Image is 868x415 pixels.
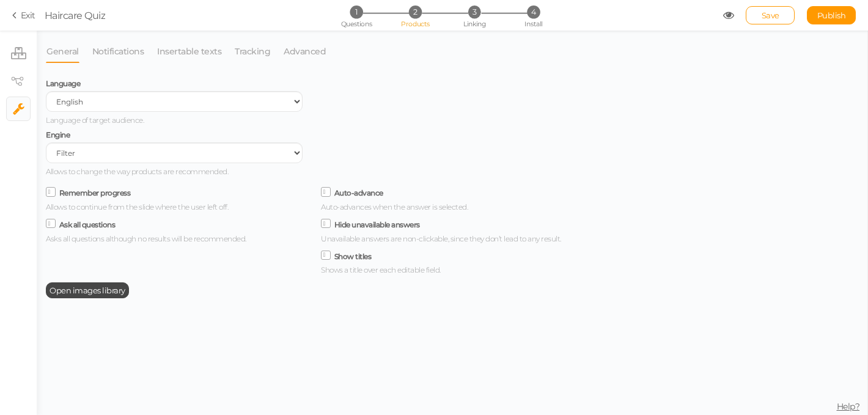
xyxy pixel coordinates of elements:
[328,6,384,18] li: 1 Questions
[46,167,228,176] span: Allows to change the way products are recommended.
[837,401,860,412] span: Help?
[409,6,422,18] span: 2
[817,10,846,20] span: Publish
[46,40,79,63] a: General
[46,79,80,88] span: Language
[762,10,779,20] span: Save
[463,20,485,28] span: Linking
[50,285,125,295] span: Open images library
[341,20,372,28] span: Questions
[46,130,70,139] span: Engine
[334,188,383,197] label: Auto-advance
[401,20,430,28] span: Products
[234,40,271,63] a: Tracking
[45,8,106,23] div: Haircare Quiz
[334,252,372,261] label: Show titles
[59,220,116,229] label: Ask all questions
[283,40,326,63] a: Advanced
[46,116,144,125] span: Language of target audience.
[446,6,503,18] li: 3 Linking
[12,9,35,21] a: Exit
[46,202,228,211] span: Allows to continue from the slide where the user left off.
[524,20,542,28] span: Install
[321,234,561,243] span: Unavailable answers are non-clickable, since they don’t lead to any result.
[746,6,795,24] div: Save
[156,40,222,63] a: Insertable texts
[46,234,246,243] span: Asks all questions although no results will be recommended.
[59,188,131,197] label: Remember progress
[527,6,540,18] span: 4
[334,220,420,229] label: Hide unavailable answers
[92,40,145,63] a: Notifications
[321,202,468,211] span: Auto-advances when the answer is selected.
[468,6,481,18] span: 3
[505,6,562,18] li: 4 Install
[350,6,362,18] span: 1
[321,265,441,274] span: Shows a title over each editable field.
[387,6,444,18] li: 2 Products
